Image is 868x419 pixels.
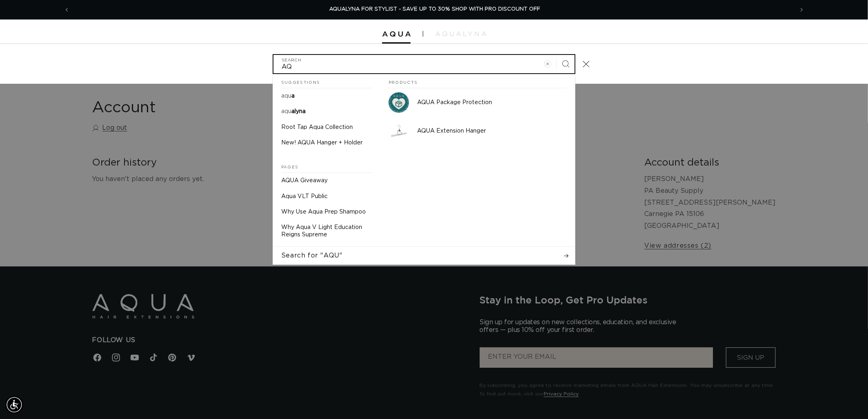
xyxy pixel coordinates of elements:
[380,117,575,145] a: AQUA Extension Hanger
[273,220,380,242] a: Why Aqua V Light Education Reigns Supreme
[58,2,76,17] button: Previous announcement
[291,93,295,99] span: a
[281,124,353,131] p: Root Tap Aqua Collection
[281,109,291,114] mark: aqu
[273,135,380,151] a: New! AQUA Hanger + Holder
[281,251,343,260] span: Search for "AQU"
[281,108,306,115] p: aqualyna
[380,88,575,117] a: AQUA Package Protection
[281,139,363,146] p: New! AQUA Hanger + Holder
[273,189,380,204] a: Aqua VLT Public
[281,92,295,100] p: aqua
[291,109,306,114] span: alyna
[557,55,575,73] button: Search
[577,55,595,73] button: Close
[273,204,380,220] a: Why Use Aqua Prep Shampoo
[273,88,380,104] a: aqua
[281,93,291,99] mark: aqu
[281,193,328,200] p: Aqua VLT Public
[281,177,328,184] p: AQUA Giveaway
[754,331,868,419] iframe: Chat Widget
[389,92,409,113] img: AQUA Package Protection
[389,121,409,141] img: AQUA Extension Hanger
[281,74,372,89] h2: Suggestions
[281,208,366,216] p: Why Use Aqua Prep Shampoo
[281,224,372,238] p: Why Aqua V Light Education Reigns Supreme
[417,99,567,106] p: AQUA Package Protection
[435,31,486,36] img: aqualyna.com
[281,159,372,173] h2: Pages
[417,127,567,135] p: AQUA Extension Hanger
[389,74,567,89] h2: Products
[539,55,557,73] button: Clear search term
[273,173,380,188] a: AQUA Giveaway
[793,2,811,17] button: Next announcement
[273,104,380,119] a: aqualyna
[329,7,540,12] span: AQUALYNA FOR STYLIST - SAVE UP TO 30% SHOP WITH PRO DISCOUNT OFF
[273,120,380,135] a: Root Tap Aqua Collection
[273,55,575,73] input: Search
[382,31,411,37] img: Aqua Hair Extensions
[5,396,23,414] div: Accessibility Menu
